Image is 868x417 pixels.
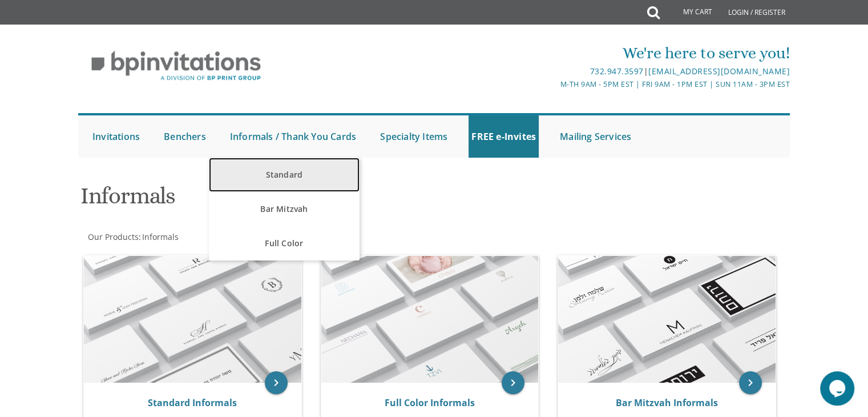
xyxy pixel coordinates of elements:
img: BP Invitation Loft [78,42,274,90]
a: FREE e-Invites [469,115,539,158]
a: Our Products [87,231,139,242]
a: My Cart [659,1,720,24]
a: Informals [141,231,179,242]
a: [EMAIL_ADDRESS][DOMAIN_NAME] [648,66,790,77]
a: Invitations [90,115,143,158]
a: Standard Informals [148,396,237,409]
a: Full Color Informals [385,396,475,409]
h1: Informals [80,183,546,217]
a: Informals / Thank You Cards [227,115,359,158]
div: : [78,231,434,243]
a: Full Color [209,226,359,260]
div: We're here to serve you! [316,42,790,65]
div: | [316,65,790,78]
a: Benchers [161,115,209,158]
a: Specialty Items [377,115,450,158]
a: Standard [209,158,359,192]
a: Bar Mitzvah [209,192,359,226]
img: Standard Informals [84,256,301,383]
a: keyboard_arrow_right [265,371,288,394]
img: Bar Mitzvah Informals [558,256,776,383]
a: 732.947.3597 [590,66,643,77]
a: Bar Mitzvah Informals [616,396,718,409]
a: Mailing Services [557,115,634,158]
img: Full Color Informals [321,256,539,383]
div: M-Th 9am - 5pm EST | Fri 9am - 1pm EST | Sun 11am - 3pm EST [316,78,790,90]
span: Informals [142,231,179,242]
iframe: chat widget [820,371,857,406]
a: keyboard_arrow_right [502,371,524,394]
a: keyboard_arrow_right [739,371,762,394]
